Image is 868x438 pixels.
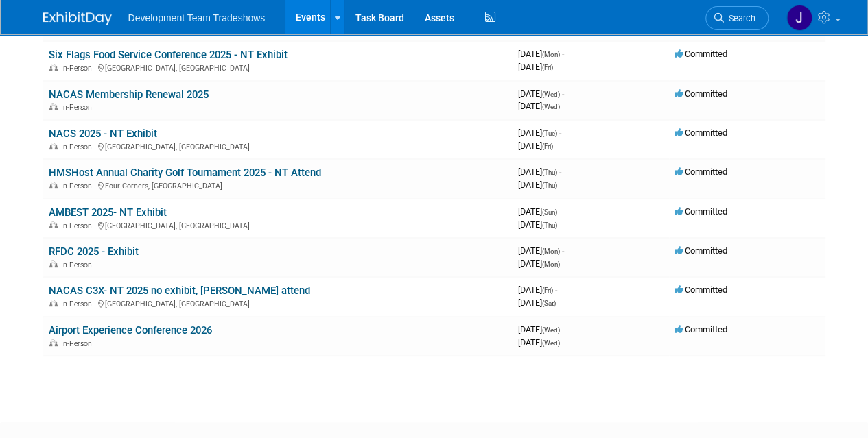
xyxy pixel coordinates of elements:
a: Search [705,6,769,30]
span: (Sun) [542,208,557,216]
span: [DATE] [518,49,564,59]
span: Committed [675,324,727,334]
a: Airport Experience Conference 2026 [49,324,212,337]
div: [GEOGRAPHIC_DATA], [GEOGRAPHIC_DATA] [49,297,507,308]
a: HMSHost Annual Charity Golf Tournament 2025 - NT Attend [49,167,321,179]
span: [DATE] [518,245,564,256]
div: [GEOGRAPHIC_DATA], [GEOGRAPHIC_DATA] [49,219,507,230]
span: (Thu) [542,221,557,229]
img: Jennifer Todd [786,5,812,31]
span: - [559,206,561,217]
span: (Mon) [542,247,560,255]
span: [DATE] [518,88,564,99]
span: (Thu) [542,182,557,189]
span: - [559,167,561,177]
span: In-Person [61,260,96,269]
span: - [559,127,561,138]
span: (Fri) [542,287,553,294]
span: (Fri) [542,64,553,71]
span: [DATE] [518,284,557,295]
span: In-Person [61,221,96,230]
a: NACS 2025 - NT Exhibit [49,127,157,140]
img: In-Person Event [49,339,58,346]
img: In-Person Event [49,221,58,228]
span: [DATE] [518,101,560,111]
span: In-Person [61,64,96,73]
span: (Tue) [542,130,557,137]
span: Committed [675,88,727,99]
div: [GEOGRAPHIC_DATA], [GEOGRAPHIC_DATA] [49,141,507,151]
span: (Thu) [542,169,557,176]
span: In-Person [61,339,96,348]
span: (Wed) [542,339,560,347]
span: Committed [675,206,727,217]
span: [DATE] [518,219,557,230]
img: In-Person Event [49,103,58,110]
img: In-Person Event [49,260,58,267]
span: - [555,284,557,295]
span: In-Person [61,182,96,191]
span: - [562,49,564,59]
div: [GEOGRAPHIC_DATA], [GEOGRAPHIC_DATA] [49,62,507,73]
span: Search [724,13,755,23]
span: Committed [675,284,727,295]
span: (Mon) [542,260,560,268]
span: (Wed) [542,90,560,98]
img: In-Person Event [49,300,58,306]
img: In-Person Event [49,143,58,149]
span: [DATE] [518,167,561,177]
span: Committed [675,245,727,256]
a: NACAS C3X- NT 2025 no exhibit, [PERSON_NAME] attend [49,284,310,297]
span: Committed [675,127,727,138]
span: - [562,88,564,99]
a: Six Flags Food Service Conference 2025 - NT Exhibit [49,49,288,61]
span: [DATE] [518,337,560,348]
span: - [562,324,564,334]
span: (Mon) [542,51,560,58]
a: NACAS Membership Renewal 2025 [49,88,209,101]
span: [DATE] [518,141,553,151]
img: ExhibitDay [43,12,112,25]
span: (Fri) [542,143,553,150]
div: Four Corners, [GEOGRAPHIC_DATA] [49,180,507,191]
span: In-Person [61,300,96,308]
span: [DATE] [518,324,564,334]
span: [DATE] [518,206,561,217]
span: Committed [675,49,727,59]
span: Committed [675,167,727,177]
span: (Sat) [542,300,556,307]
a: RFDC 2025 - Exhibit [49,245,139,258]
span: In-Person [61,103,96,112]
img: In-Person Event [49,182,58,188]
span: [DATE] [518,127,561,138]
a: AMBEST 2025- NT Exhibit [49,206,167,219]
span: [DATE] [518,62,553,72]
img: In-Person Event [49,64,58,71]
span: [DATE] [518,297,556,308]
span: [DATE] [518,258,560,269]
span: - [562,245,564,256]
span: (Wed) [542,103,560,110]
span: (Wed) [542,326,560,334]
span: Development Team Tradeshows [128,12,266,23]
span: In-Person [61,143,96,151]
span: [DATE] [518,180,557,190]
